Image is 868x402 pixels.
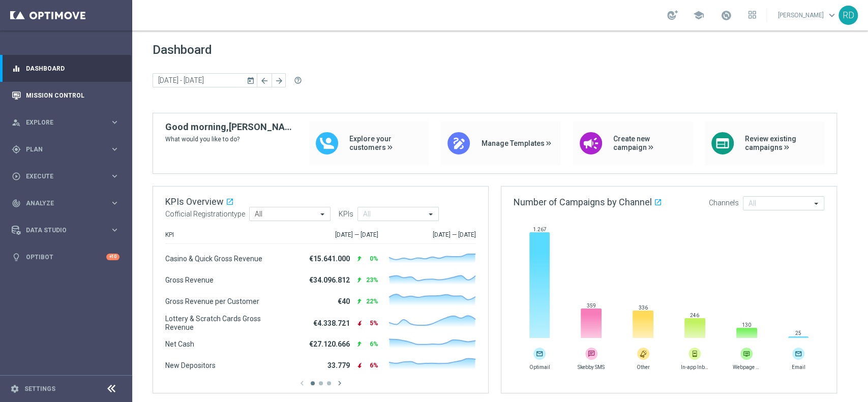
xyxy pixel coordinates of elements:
button: gps_fixed Plan keyboard_arrow_right [11,145,120,153]
div: Explore [12,118,110,127]
div: Plan [12,145,110,154]
button: Data Studio keyboard_arrow_right [11,226,120,234]
span: Execute [26,173,110,179]
a: Optibot [26,243,106,270]
span: Plan [26,146,110,152]
i: keyboard_arrow_right [110,144,119,154]
button: Mission Control [11,91,120,100]
span: school [693,10,704,21]
div: RD [839,6,858,25]
i: play_circle_outline [12,172,21,181]
a: Dashboard [26,55,119,82]
i: lightbulb [12,253,21,262]
span: keyboard_arrow_down [826,10,837,21]
a: [PERSON_NAME]keyboard_arrow_down [777,8,839,23]
i: keyboard_arrow_right [110,117,119,127]
div: Mission Control [12,82,119,109]
button: play_circle_outline Execute keyboard_arrow_right [11,172,120,180]
i: settings [10,384,19,393]
div: Execute [12,172,110,181]
button: equalizer Dashboard [11,65,120,73]
div: Data Studio [12,226,110,235]
span: Analyze [26,200,110,206]
i: keyboard_arrow_right [110,225,119,235]
a: Mission Control [26,82,119,109]
div: +10 [106,254,119,260]
i: gps_fixed [12,145,21,154]
i: track_changes [12,199,21,208]
i: keyboard_arrow_right [110,198,119,208]
a: Settings [24,386,55,392]
button: lightbulb Optibot +10 [11,253,120,261]
button: person_search Explore keyboard_arrow_right [11,118,120,127]
button: track_changes Analyze keyboard_arrow_right [11,199,120,207]
i: person_search [12,118,21,127]
span: Explore [26,119,110,126]
i: keyboard_arrow_right [110,171,119,181]
div: Optibot [12,243,119,270]
span: Data Studio [26,227,110,233]
div: Analyze [12,199,110,208]
div: Dashboard [12,55,119,82]
i: equalizer [12,64,21,73]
